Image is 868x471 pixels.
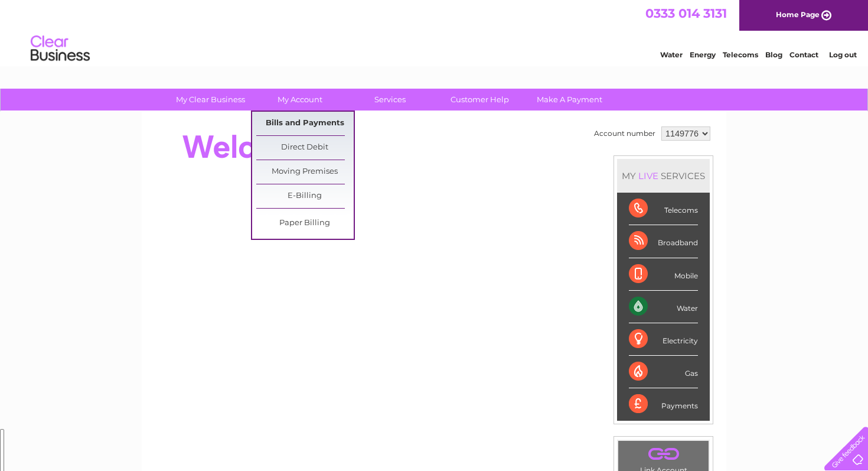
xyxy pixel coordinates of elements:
[629,356,698,388] div: Gas
[645,6,727,21] a: 0333 014 3131
[617,159,710,193] div: MY SERVICES
[629,323,698,356] div: Electricity
[629,193,698,225] div: Telecoms
[636,170,661,181] div: LIVE
[256,112,354,135] a: Bills and Payments
[660,50,683,59] a: Water
[789,50,818,59] a: Contact
[629,388,698,420] div: Payments
[723,50,758,59] a: Telecoms
[252,89,349,111] a: My Account
[256,160,354,184] a: Moving Premises
[156,7,714,57] div: Clear Business is a trading name of Verastar Limited (registered in [GEOGRAPHIC_DATA] No. 3667643...
[162,89,259,111] a: My Clear Business
[256,184,354,208] a: E-Billing
[629,291,698,323] div: Water
[431,89,528,111] a: Customer Help
[829,50,857,59] a: Log out
[591,124,658,144] td: Account number
[621,444,706,464] a: .
[256,212,354,235] a: Paper Billing
[30,31,90,67] img: logo.png
[629,258,698,291] div: Mobile
[521,89,618,111] a: Make A Payment
[341,89,439,111] a: Services
[690,50,716,59] a: Energy
[256,136,354,160] a: Direct Debit
[765,50,782,59] a: Blog
[629,225,698,258] div: Broadband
